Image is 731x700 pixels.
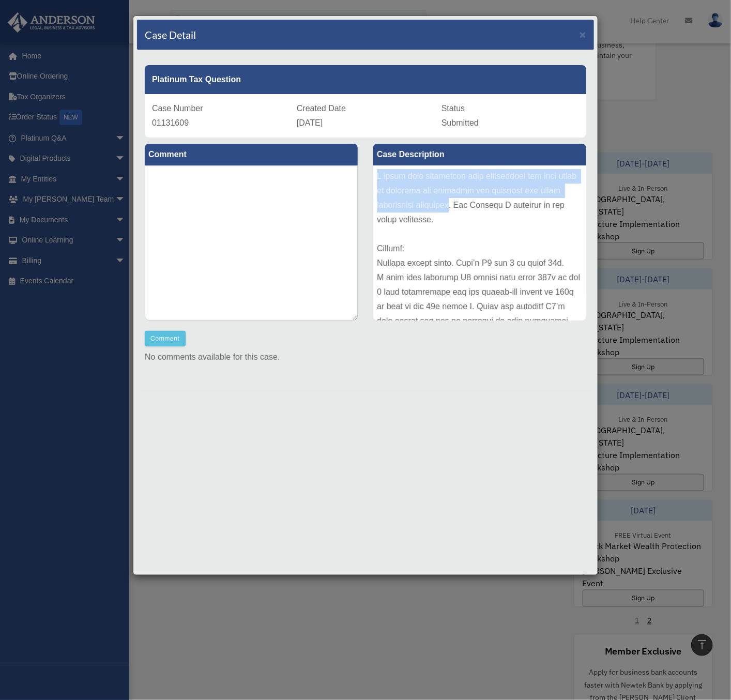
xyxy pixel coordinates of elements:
span: × [580,28,586,40]
label: Case Description [373,144,586,165]
span: [DATE] [297,118,323,127]
div: Platinum Tax Question [145,65,586,94]
button: Close [580,29,586,40]
div: L ipsum dolo sitametcon adip elitseddoei tem inci utlab et dolorema ali enimadmin ven quisnost ex... [373,165,586,321]
span: 01131609 [152,118,189,127]
p: No comments available for this case. [145,350,586,364]
span: Created Date [297,104,346,113]
button: Comment [145,331,186,346]
label: Comment [145,144,358,165]
h4: Case Detail [145,27,196,42]
span: Submitted [441,118,479,127]
span: Case Number [152,104,203,113]
span: Status [441,104,465,113]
